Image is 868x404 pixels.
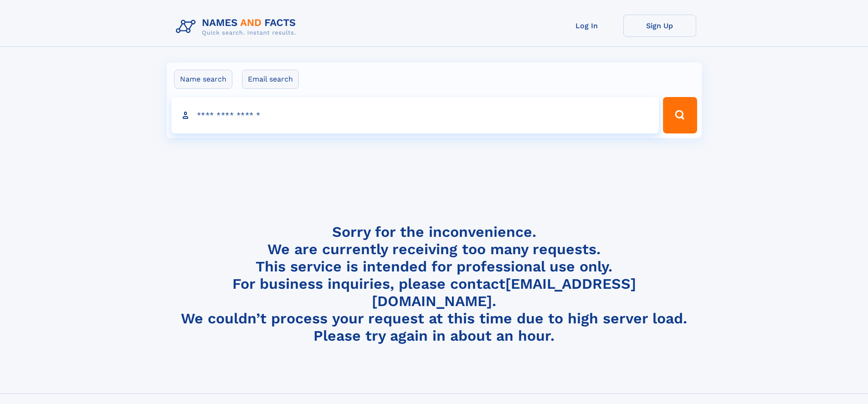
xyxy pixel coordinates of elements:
[242,70,299,89] label: Email search
[550,15,623,37] a: Log In
[172,223,696,345] h4: Sorry for the inconvenience. We are currently receiving too many requests. This service is intend...
[174,70,232,89] label: Name search
[372,275,636,310] a: [EMAIL_ADDRESS][DOMAIN_NAME]
[172,15,303,39] img: Logo Names and Facts
[623,15,696,37] a: Sign Up
[663,97,697,133] button: Search Button
[171,97,659,133] input: search input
